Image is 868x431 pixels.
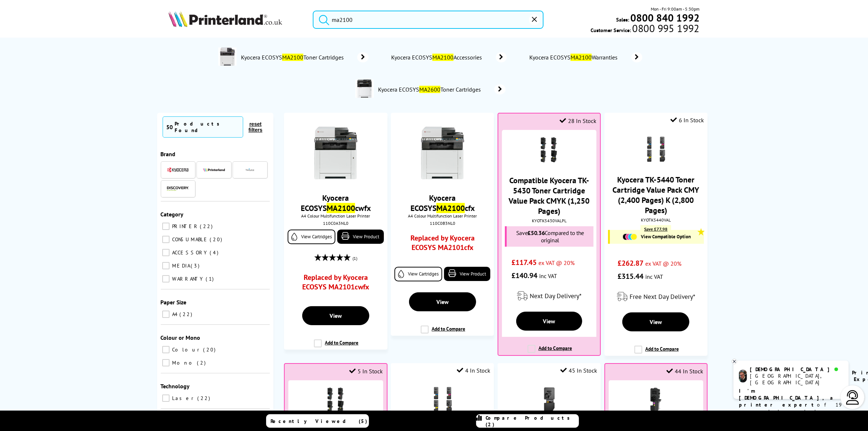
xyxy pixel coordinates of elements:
[282,54,303,61] mark: MA2100
[618,272,643,281] span: £315.44
[161,211,184,218] span: Category
[650,318,662,326] span: View
[630,11,700,24] b: 0800 840 1992
[200,223,215,230] span: 22
[608,286,704,307] div: modal_delivery
[486,415,579,428] span: Compare Products (2)
[288,230,335,244] a: View Cartridges
[301,193,371,213] a: Kyocera ECOSYSMA2100cwfx
[670,116,704,124] div: 6 In Stock
[161,150,176,158] span: Brand
[161,382,190,390] span: Technology
[171,236,209,243] span: CONSUMABLE
[314,339,358,353] label: Add to Compare
[560,367,597,374] div: 45 In Stock
[560,117,596,124] div: 28 In Stock
[623,234,637,240] img: Cartridges
[739,388,835,408] b: I'm [DEMOGRAPHIC_DATA], a printer expert
[530,292,581,300] span: Next Day Delivery*
[171,311,179,318] span: A4
[171,262,190,269] span: MEDIA
[476,414,579,428] a: Compare Products (2)
[210,236,224,243] span: 20
[330,312,342,319] span: View
[308,126,363,180] img: Kyocera-ECOSYS-MA2100cfx-Front-Small.jpg
[162,262,170,269] input: MEDIA 3
[419,86,440,93] mark: MA2600
[409,292,476,311] a: View
[739,370,747,382] img: chris-livechat.png
[436,298,449,305] span: View
[162,275,170,282] input: WARRANTY 1
[645,260,681,267] span: ex VAT @ 20%
[180,311,194,318] span: 22
[266,414,369,428] a: Recently Viewed (5)
[203,168,225,172] img: Printerland
[404,233,481,256] a: Replaced by Kyocera ECOSYS MA2101cfx
[377,80,506,99] a: Kyocera ECOSYSMA2600Toner Cartridges
[161,299,187,306] span: Paper Size
[353,251,357,265] span: (1)
[538,259,575,266] span: ex VAT @ 20%
[337,230,384,244] a: View Product
[511,271,537,280] span: £140.94
[504,218,595,223] div: KYOTK5430VALPL
[390,52,507,62] a: Kyocera ECOSYSMA2100Accessories
[432,54,454,61] mark: MA2100
[571,54,592,61] mark: MA2100
[162,249,170,256] input: ACCESSORY 4
[394,267,442,281] a: View Cartridges
[509,175,589,216] a: Compatible Kyocera TK-5430 Toner Cartridge Value Pack CMYK (1,250 Pages)
[641,225,671,233] div: Save £77.98
[436,203,465,213] mark: MA2100
[210,249,221,256] span: 4
[167,167,189,173] img: Kyocera
[444,267,490,281] a: View Product
[634,346,679,359] label: Add to Compare
[355,80,374,98] img: kyocera-ma2600cfx-deptimage.jpg
[415,126,470,180] img: Kyocera-ECOSYS-MA2100cfx-Front-Small.jpg
[845,390,860,405] img: user-headset-light.svg
[191,262,202,269] span: 3
[536,137,562,163] img: kyocera-tk5240-compat-bundle-small.png
[297,273,374,295] a: Replaced by Kyocera ECOSYS MA2101cwfx
[616,16,629,23] span: Sales:
[162,395,170,402] input: Laser 22
[168,11,304,28] a: Printerland Logo
[511,258,537,267] span: £117.45
[171,223,199,230] span: PRINTER
[167,123,173,131] span: 50
[313,11,543,29] input: Search product or brand
[739,388,843,429] p: of 19 years! I can help you choose the right product
[643,388,669,413] img: kyocera-compat-tk5240m-small.png
[536,387,562,412] img: Kyocera-TK-BK-MA2100-PA2100-Toner-Small.png
[243,121,268,133] button: reset filters
[645,273,663,280] span: inc VAT
[394,213,490,219] span: A4 Colour Multifunction Laser Printer
[622,312,689,331] a: View
[410,193,475,213] a: Kyocera ECOSYSMA2100cfx
[516,312,583,331] a: View
[614,234,700,240] a: View Compatible Option
[629,14,700,21] a: 0800 840 1992
[528,229,545,236] span: £50.36
[161,334,201,341] span: Colour or Mono
[421,326,465,339] label: Add to Compare
[245,165,254,174] img: Navigator
[289,220,382,226] div: 110C0A3NL0
[430,387,455,412] img: Kyocera-TK-CMYK-MA2100-PA2100-Toner-Small.gif
[327,203,355,213] mark: MA2100
[641,234,691,240] span: View Compatible Option
[302,306,369,325] a: View
[203,346,218,353] span: 20
[162,236,170,243] input: CONSUMABLE 20
[168,11,282,27] img: Printerland Logo
[666,367,703,375] div: 44 In Stock
[198,395,212,401] span: 22
[543,318,555,325] span: View
[631,25,700,32] span: 0800 995 1992
[171,346,203,353] span: Colour
[643,136,669,162] img: Kyocera-TK-CMYK-MA2100-PA2100-Toner-Small.gif
[162,359,170,366] input: Mono 2
[350,367,383,375] div: 5 In Stock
